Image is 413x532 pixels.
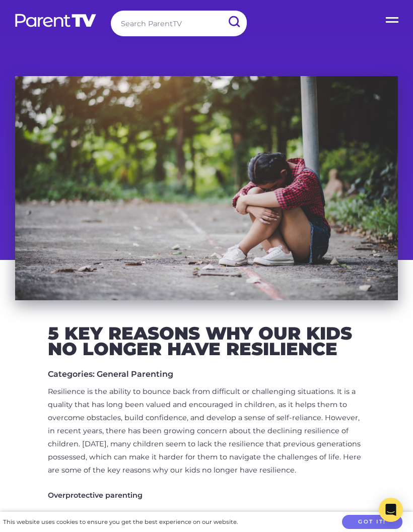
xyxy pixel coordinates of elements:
div: This website uses cookies to ensure you get the best experience on our website. [3,517,238,527]
div: Open Intercom Messenger [379,498,403,522]
img: parenttv-logo-white.4c85aaf.svg [14,13,97,28]
h5: Categories: General Parenting [48,369,365,379]
input: Search ParentTV [111,11,247,36]
p: Resilience is the ability to bounce back from difficult or challenging situations. It is a qualit... [48,385,365,477]
h2: 5 Key Reasons Why our Kids No Longer Have Resilience [48,325,365,357]
input: Submit [221,11,247,33]
strong: Overprotective parenting [48,491,143,500]
button: Got it! [342,515,402,529]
